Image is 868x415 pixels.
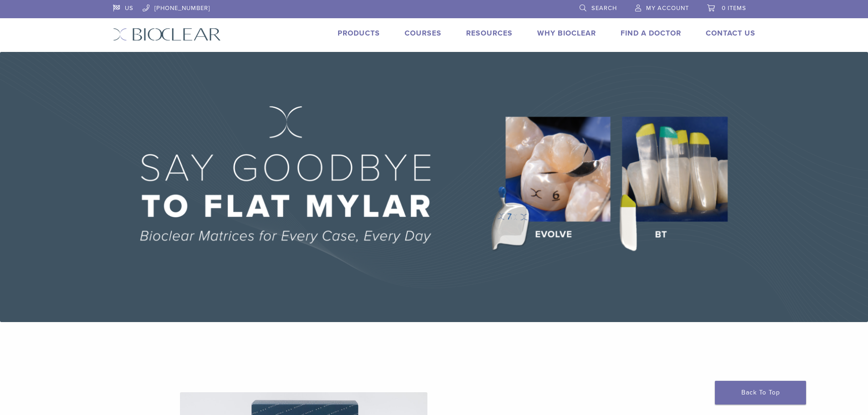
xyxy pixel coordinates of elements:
[706,29,755,38] a: Contact Us
[113,28,221,41] img: Bioclear
[621,29,681,38] a: Find A Doctor
[722,5,746,12] span: 0 items
[646,5,689,12] span: My Account
[591,5,617,12] span: Search
[715,381,806,405] a: Back To Top
[405,29,442,38] a: Courses
[338,29,380,38] a: Products
[537,29,596,38] a: Why Bioclear
[466,29,513,38] a: Resources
